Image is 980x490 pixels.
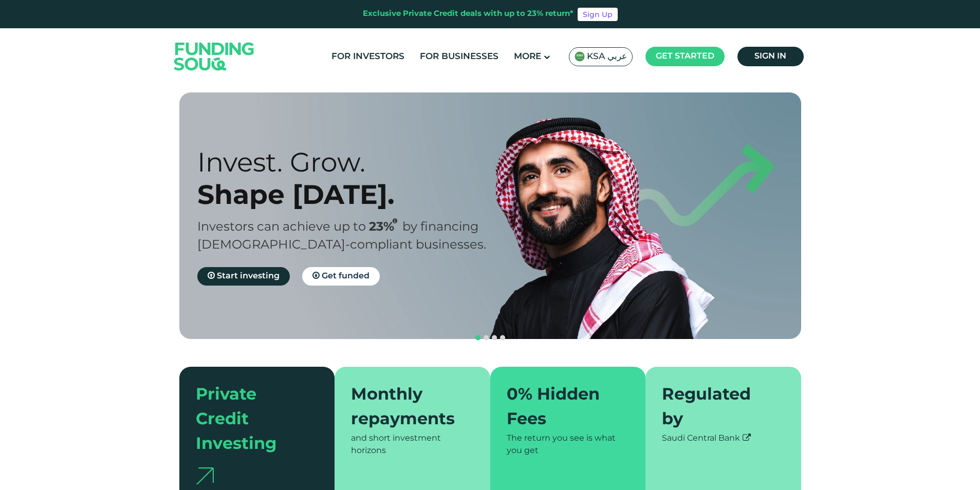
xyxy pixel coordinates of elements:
img: Logo [164,30,265,82]
a: Sign Up [578,8,618,21]
a: For Investors [329,48,407,65]
a: Start investing [197,267,290,286]
a: Get funded [302,267,380,286]
div: and short investment horizons [351,432,474,457]
button: navigation [482,334,490,342]
button: navigation [474,334,482,342]
img: arrow [196,467,214,484]
span: KSA عربي [587,51,627,63]
div: The return you see is what you get [507,432,630,457]
button: navigation [490,334,498,342]
span: 23% [369,221,402,233]
span: Start investing [217,272,280,280]
span: More [514,52,541,61]
span: Sign in [754,52,786,60]
div: Exclusive Private Credit deals with up to 23% return* [363,8,574,20]
a: For Businesses [417,48,501,65]
span: Get started [656,52,714,60]
div: Saudi Central Bank [662,432,785,445]
div: Regulated by [662,383,772,432]
i: 23% IRR (expected) ~ 15% Net yield (expected) [393,218,397,224]
div: Private Credit Investing [196,383,306,457]
span: Investors can achieve up to [197,221,366,233]
button: navigation [498,334,507,342]
a: Sign in [737,47,804,66]
span: Get funded [322,272,369,280]
div: Shape [DATE]. [197,178,508,211]
div: Invest. Grow. [197,146,508,178]
img: SA Flag [575,51,585,62]
div: Monthly repayments [351,383,461,432]
div: 0% Hidden Fees [507,383,617,432]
